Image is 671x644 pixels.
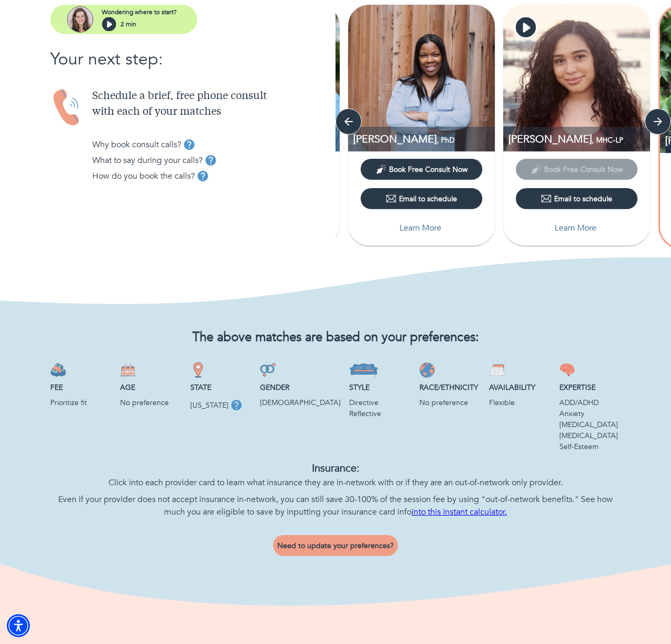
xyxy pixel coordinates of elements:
[349,408,410,419] p: Reflective
[437,135,454,145] span: , PhD
[190,382,252,393] p: State
[273,535,398,556] button: Need to update your preferences?
[260,382,341,393] p: Gender
[559,397,621,408] p: ADD/ADHD
[277,541,394,551] span: Need to update your preferences?
[121,19,136,29] p: 2 min
[50,47,335,72] p: Your next step:
[50,397,112,408] p: Prioritize fit
[203,152,219,168] button: tooltip
[412,506,507,518] a: into this instant calculator.
[559,419,621,430] p: Depression
[559,362,575,378] img: Expertise
[349,362,378,378] img: Style
[190,400,229,411] p: [US_STATE]
[555,222,597,234] p: Learn More
[260,362,276,378] img: Gender
[92,89,335,120] p: Schedule a brief, free phone consult with each of your matches
[7,614,30,637] div: Accessibility Menu
[361,188,482,209] button: Email to schedule
[503,5,650,151] img: Monica Parham profile
[50,382,112,393] p: Fee
[50,5,197,34] button: assistantWondering where to start?2 min
[50,362,66,378] img: Fee
[349,397,410,408] p: Directive
[92,154,203,167] p: What to say during your calls?
[489,397,550,408] p: Flexible
[349,382,410,393] p: Style
[508,132,650,146] p: [PERSON_NAME]
[92,170,195,182] p: How do you book the calls?
[120,362,136,378] img: Age
[559,408,621,419] p: Anxiety
[67,6,93,32] img: assistant
[541,193,612,204] div: Email to schedule
[559,382,621,393] p: Expertise
[120,382,181,393] p: Age
[195,168,211,184] button: tooltip
[419,382,481,393] p: Race/Ethnicity
[50,461,621,476] p: Insurance:
[190,362,206,378] img: State
[489,362,505,378] img: Availability
[386,193,457,204] div: Email to schedule
[50,493,621,518] p: Even if your provider does not accept insurance in-network, you can still save 30-100% of the ses...
[389,165,468,174] span: Book Free Consult Now
[516,217,637,238] button: Learn More
[50,89,84,127] img: Handset
[181,137,197,152] button: tooltip
[516,164,637,174] span: This provider has not yet shared their calendar link. Please email the provider to schedule
[353,132,495,146] p: [PERSON_NAME]
[419,362,435,378] img: Race/Ethnicity
[50,476,621,489] p: Click into each provider card to learn what insurance they are in-network with or if they are an ...
[92,138,181,151] p: Why book consult calls?
[348,5,495,151] img: Dr. Tameika Lawrence PhD profile
[399,222,441,234] p: Learn More
[102,7,177,17] p: Wondering where to start?
[50,330,621,345] h2: The above matches are based on your preferences:
[229,397,244,413] button: tooltip
[592,135,623,145] span: , MHC-LP
[559,441,621,452] p: Self-Esteem
[516,188,637,209] button: Email to schedule
[361,217,482,238] button: Learn More
[260,397,341,408] p: [DEMOGRAPHIC_DATA]
[120,397,181,408] p: No preference
[559,430,621,441] p: Procrastination
[419,397,481,408] p: No preference
[489,382,550,393] p: Availability
[361,159,482,180] button: Book Free Consult Now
